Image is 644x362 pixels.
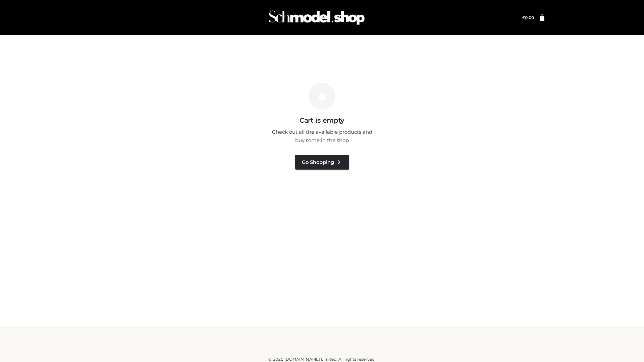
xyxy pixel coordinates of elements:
[522,15,534,20] a: £0.00
[115,116,529,124] h3: Cart is empty
[522,15,534,20] bdi: 0.00
[295,155,349,170] a: Go Shopping
[266,4,367,31] img: Schmodel Admin 964
[268,128,376,145] p: Check out all the available products and buy some in the shop
[522,15,525,20] span: £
